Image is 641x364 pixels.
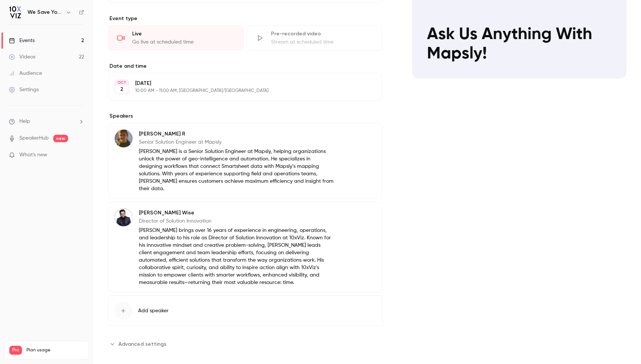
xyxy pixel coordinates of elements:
h6: We Save You Time! [28,9,63,16]
div: Settings [9,86,39,93]
span: Plan usage [26,347,84,353]
a: SpeakerHub [19,134,49,142]
span: Pro [9,346,22,355]
p: [PERSON_NAME] brings over 16 years of experience in engineering, operations, and leadership to hi... [139,227,334,286]
span: Advanced settings [118,340,166,348]
iframe: Noticeable Trigger [75,152,84,159]
img: Dustin Wise [115,208,133,226]
p: Senior Solution Engineer at Mapsly [139,138,334,146]
div: Pre-recorded video [271,30,373,38]
p: [PERSON_NAME] Wise [139,209,334,217]
p: [DATE] [135,80,343,87]
div: LiveGo live at scheduled time [108,25,244,51]
img: We Save You Time! [9,6,21,18]
p: [PERSON_NAME] is a Senior Solution Engineer at Mapsly, helping organizations unlock the power of ... [139,148,334,192]
div: Dustin Wise[PERSON_NAME] WiseDirector of Solution Innovation[PERSON_NAME] brings over 16 years of... [108,202,383,293]
div: Events [9,37,35,44]
span: What's new [19,151,47,159]
label: Date and time [108,63,383,70]
div: Nick R[PERSON_NAME] RSenior Solution Engineer at Mapsly[PERSON_NAME] is a Senior Solution Enginee... [108,123,383,199]
button: Advanced settings [108,338,171,350]
p: [PERSON_NAME] R [139,130,334,138]
div: Videos [9,53,35,61]
div: Live [132,30,235,38]
p: Event type [108,15,383,22]
p: 10:00 AM - 11:00 AM, [GEOGRAPHIC_DATA]/[GEOGRAPHIC_DATA] [135,88,343,94]
div: OCT [115,80,128,85]
li: help-dropdown-opener [9,118,84,125]
div: Stream at scheduled time [271,38,373,46]
span: Help [19,118,30,125]
button: Add speaker [108,296,383,326]
p: 2 [120,86,123,93]
section: Advanced settings [108,338,383,350]
div: Audience [9,70,42,77]
img: Nick R [115,130,133,147]
span: Add speaker [138,307,169,314]
span: new [53,135,68,142]
p: Director of Solution Innovation [139,217,334,225]
div: Pre-recorded videoStream at scheduled time [247,25,383,51]
label: Speakers [108,112,383,120]
div: Go live at scheduled time [132,38,235,46]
